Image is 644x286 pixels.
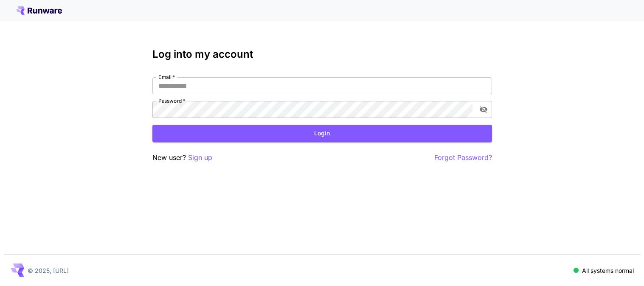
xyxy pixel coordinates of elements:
[188,152,212,163] button: Sign up
[158,97,186,104] label: Password
[152,125,492,142] button: Login
[28,266,69,275] p: © 2025, [URL]
[158,73,175,81] label: Email
[152,48,492,60] h3: Log into my account
[582,266,634,275] p: All systems normal
[152,152,212,163] p: New user?
[476,102,491,117] button: toggle password visibility
[434,152,492,163] button: Forgot Password?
